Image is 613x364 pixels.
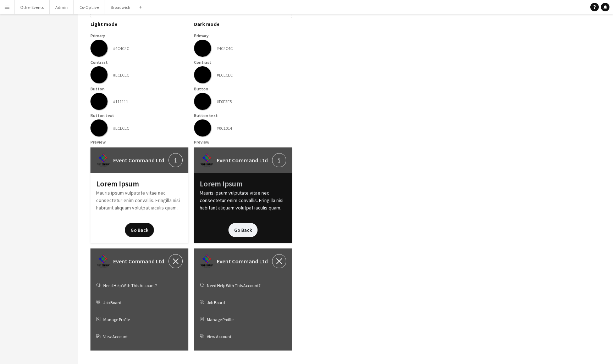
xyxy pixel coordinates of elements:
img: thumb-73f0ba2f-1d87-4d39-a0a7-c6ffed84b6d2..png [96,153,110,167]
div: Mauris ipsum vulputate vitae nec consectetur enim convallis. Fringilla nisi habitant aliquam volu... [90,173,188,243]
div: Job Board [200,294,286,311]
div: View Account [96,328,183,345]
div: Manage Profile [200,311,286,328]
img: thumb-73f0ba2f-1d87-4d39-a0a7-c6ffed84b6d2..png [200,254,214,268]
div: Mauris ipsum vulputate vitae nec consectetur enim convallis. Fringilla nisi habitant aliquam volu... [194,173,292,243]
img: thumb-73f0ba2f-1d87-4d39-a0a7-c6ffed84b6d2..png [96,254,110,268]
div: Lorem Ipsum [96,179,183,189]
div: #4C4C4C [113,46,129,51]
span: Event Command Ltd [217,257,268,265]
div: #ECECEC [217,72,233,78]
div: Manage Profile [96,311,183,328]
div: #F0F2F5 [217,99,232,104]
h3: Dark mode [194,21,292,27]
button: Go Back [125,223,154,237]
button: Go Back [228,223,258,237]
button: Other Events [15,0,50,14]
span: Event Command Ltd [113,156,164,164]
button: Broadwick [105,0,136,14]
div: #4C4C4C [217,46,233,51]
div: Job Board [96,294,183,311]
div: #111111 [113,99,128,104]
img: thumb-73f0ba2f-1d87-4d39-a0a7-c6ffed84b6d2..png [200,153,214,167]
div: Need Help With This Account? [200,277,286,294]
div: #ECECEC [113,125,129,131]
button: Co-Op Live [74,0,105,14]
button: Admin [50,0,74,14]
div: #ECECEC [113,72,129,78]
div: Lorem Ipsum [200,179,286,189]
h3: Light mode [90,21,188,27]
span: Event Command Ltd [217,156,268,164]
div: #0C1014 [217,125,232,131]
div: View Account [200,328,286,345]
span: Event Command Ltd [113,257,164,265]
div: Need Help With This Account? [96,277,183,294]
